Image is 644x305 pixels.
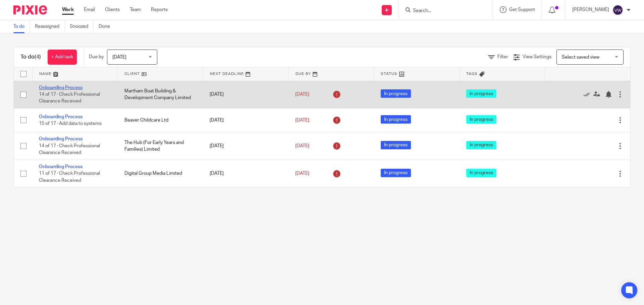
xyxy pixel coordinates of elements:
span: [DATE] [295,144,309,148]
span: In progress [381,89,411,98]
span: (4) [35,54,41,60]
img: Pixie [13,5,47,14]
a: + Add task [48,50,77,65]
td: The Hub (For Early Years and Families) Limited [118,132,203,160]
span: 11 of 17 · Check Professional Clearance Received [39,171,100,183]
a: To do [13,20,30,33]
span: [DATE] [112,55,126,60]
span: In progress [381,141,411,149]
span: [DATE] [295,171,309,176]
span: In progress [466,89,496,98]
p: [PERSON_NAME] [572,6,609,13]
span: Get Support [509,7,535,12]
span: View Settings [523,55,551,59]
span: [DATE] [295,118,309,123]
a: Email [84,6,95,13]
td: [DATE] [203,132,288,160]
td: Beaver Childcare Ltd [118,108,203,132]
span: In progress [466,141,496,149]
a: Onboarding Process [39,164,83,169]
span: In progress [381,115,411,124]
a: Team [130,6,141,13]
input: Search [412,8,473,14]
span: 14 of 17 · Check Professional Clearance Received [39,144,100,155]
span: [DATE] [295,92,309,97]
a: Clients [105,6,120,13]
td: Martham Boat Building & Development Company Limited [118,81,203,108]
span: In progress [466,115,496,124]
span: 15 of 17 · Add data to systems [39,121,102,126]
a: Reassigned [35,20,65,33]
span: 14 of 17 · Check Professional Clearance Received [39,92,100,104]
span: Filter [497,55,508,59]
img: svg%3E [612,5,623,15]
span: In progress [466,169,496,177]
h1: To do [20,54,41,61]
span: In progress [381,169,411,177]
a: Mark as done [583,91,593,98]
td: [DATE] [203,160,288,187]
p: Due by [89,54,104,60]
a: Snoozed [70,20,94,33]
td: [DATE] [203,108,288,132]
a: Reports [151,6,168,13]
span: Select saved view [562,55,599,60]
a: Onboarding Process [39,85,83,90]
a: Work [62,6,74,13]
a: Onboarding Process [39,137,83,141]
td: Digital Group Media Limited [118,160,203,187]
a: Onboarding Process [39,115,83,119]
span: Tags [466,72,478,76]
td: [DATE] [203,81,288,108]
a: Done [99,20,115,33]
